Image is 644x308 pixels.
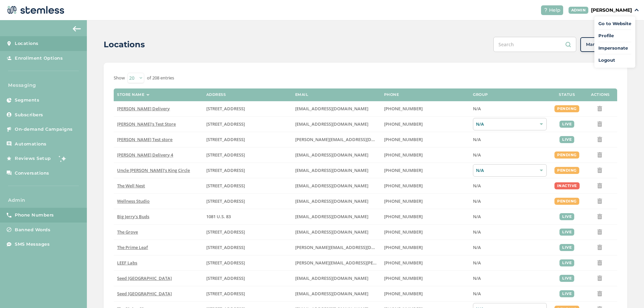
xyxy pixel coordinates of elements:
label: (520) 272-8455 [384,245,466,250]
span: Uncle [PERSON_NAME]’s King Circle [117,167,190,173]
span: [EMAIL_ADDRESS][DOMAIN_NAME] [295,106,368,112]
img: icon-arrow-back-accent-c549486e.svg [73,26,81,32]
div: pending [554,105,579,112]
label: N/A [473,245,547,250]
span: 1081 U.S. 83 [206,213,231,220]
span: [STREET_ADDRESS] [206,244,245,250]
label: Swapnil Test store [117,137,199,142]
label: vmrobins@gmail.com [295,198,377,204]
label: 1005 4th Avenue [206,183,288,189]
span: [PERSON_NAME][EMAIL_ADDRESS][PERSON_NAME][DOMAIN_NAME] [295,260,437,266]
label: (619) 600-1269 [384,229,466,235]
label: (617) 553-5922 [384,291,466,297]
div: live [559,229,574,236]
label: The Prime Leaf [117,245,199,250]
button: Manage Groups [580,37,627,52]
label: Hazel Delivery [117,106,199,112]
label: N/A [473,137,547,142]
span: [PERSON_NAME][EMAIL_ADDRESS][DOMAIN_NAME] [295,244,402,250]
label: 123 Main Street [206,198,288,204]
span: [PHONE_NUMBER] [384,229,423,235]
span: [STREET_ADDRESS] [206,275,245,281]
label: info@bostonseeds.com [295,291,377,297]
span: Impersonate [598,45,631,52]
label: christian@uncleherbsak.com [295,168,377,173]
label: 401 Centre Street [206,291,288,297]
label: (707) 513-9697 [384,260,466,266]
label: 4120 East Speedway Boulevard [206,245,288,250]
label: john@theprimeleaf.com [295,245,377,250]
span: [EMAIL_ADDRESS][DOMAIN_NAME] [295,198,368,204]
label: swapnil@stemless.co [295,137,377,142]
label: team@seedyourhead.com [295,275,377,281]
div: ADMIN [569,7,589,14]
label: (907) 330-7833 [384,168,466,173]
p: [PERSON_NAME] [591,7,632,14]
span: Banned Words [15,227,50,233]
span: [PHONE_NUMBER] [384,152,423,158]
span: Enrollment Options [15,55,63,62]
span: Seed [GEOGRAPHIC_DATA] [117,291,172,297]
label: arman91488@gmail.com [295,152,377,158]
div: N/A [473,118,547,130]
span: LEEF Labs [117,260,137,266]
span: Conversations [15,170,49,177]
label: N/A [473,152,547,158]
label: Show [114,75,125,81]
label: josh.bowers@leefca.com [295,260,377,266]
span: [PHONE_NUMBER] [384,106,423,112]
label: (269) 929-8463 [384,198,466,204]
iframe: Chat Widget [610,276,644,308]
span: [PHONE_NUMBER] [384,260,423,266]
span: [PERSON_NAME] Delivery [117,106,170,112]
th: Actions [584,88,617,101]
label: arman91488@gmail.com [295,106,377,112]
span: [EMAIL_ADDRESS][DOMAIN_NAME] [295,229,368,235]
label: Seed Portland [117,275,199,281]
label: 17523 Ventura Boulevard [206,106,288,112]
label: Big Jerry's Buds [117,214,199,220]
span: The Prime Leaf [117,244,148,250]
img: logo-dark-0685b13c.svg [5,3,64,17]
span: Subscribers [15,112,43,118]
label: LEEF Labs [117,260,199,266]
label: 1081 U.S. 83 [206,214,288,220]
label: N/A [473,275,547,281]
label: info@bigjerrysbuds.com [295,214,377,220]
span: [PHONE_NUMBER] [384,183,423,189]
span: [EMAIL_ADDRESS][DOMAIN_NAME] [295,291,368,297]
div: pending [554,151,579,159]
span: Seed [GEOGRAPHIC_DATA] [117,275,172,281]
span: [PERSON_NAME] Test store [117,136,172,142]
label: Seed Boston [117,291,199,297]
label: (503) 332-4545 [384,137,466,142]
label: N/A [473,229,547,235]
label: 17523 Ventura Boulevard [206,152,288,158]
label: brianashen@gmail.com [295,121,377,127]
div: inactive [554,182,580,189]
span: [STREET_ADDRESS] [206,183,245,189]
label: Phone [384,93,399,97]
span: [STREET_ADDRESS] [206,167,245,173]
span: [STREET_ADDRESS] [206,198,245,204]
img: icon-sort-1e1d7615.svg [146,94,150,96]
label: Uncle Herb’s King Circle [117,168,199,173]
h2: Locations [104,39,145,51]
span: Segments [15,97,39,104]
label: The Well Nest [117,183,199,189]
span: Manage Groups [586,41,622,48]
span: Locations [15,40,39,47]
div: pending [554,167,579,174]
span: [STREET_ADDRESS] [206,152,245,158]
label: 209 King Circle [206,168,288,173]
div: live [559,259,574,266]
span: [PERSON_NAME] Delivery 4 [117,152,173,158]
span: [PHONE_NUMBER] [384,244,423,250]
span: [STREET_ADDRESS] [206,291,245,297]
span: [EMAIL_ADDRESS][DOMAIN_NAME] [295,152,368,158]
label: Email [295,93,309,97]
label: Store name [117,93,144,97]
img: icon_down-arrow-small-66adaf34.svg [635,9,639,11]
span: [PHONE_NUMBER] [384,167,423,173]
